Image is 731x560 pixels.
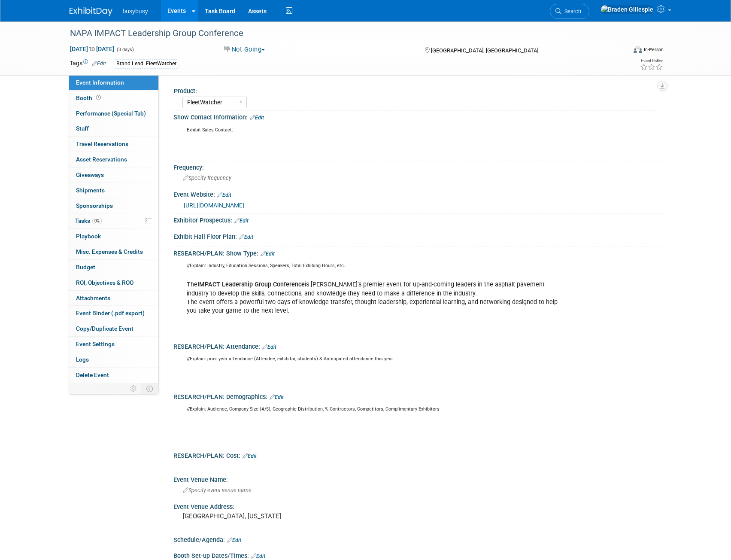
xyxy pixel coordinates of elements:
span: Budget [76,264,95,271]
div: NAPA IMPACT Leadership Group Conference [67,26,613,41]
a: Sponsorships [69,198,158,213]
div: Frequency: [173,161,662,172]
a: Giveaways [69,167,158,183]
a: ROI, Objectives & ROO [69,275,158,290]
a: Travel Reservations [69,137,158,152]
span: Specify event venue name [183,487,252,493]
span: Specify frequency [183,175,231,181]
div: Show Contact Information: [173,111,662,122]
div: Event Format [576,45,664,58]
sup: //Explain: Audience, Company Size (#/$), Geographic Distribution, % Contractors, Competitors, Com... [187,406,440,412]
a: Event Binder (.pdf export) [69,306,158,321]
td: Toggle Event Tabs [141,383,158,394]
a: Edit [92,61,106,67]
a: Performance (Special Tab) [69,106,158,121]
td: Tags [70,59,106,69]
a: Edit [217,192,231,198]
a: Copy/Duplicate Event [69,321,158,336]
u: Exhibit Sales Contact: [187,127,233,133]
span: Event Settings [76,341,115,347]
a: Edit [262,344,276,350]
div: RESEARCH/PLAN: Show Type: [173,247,662,258]
span: Delete Event [76,371,109,378]
a: Delete Event [69,368,158,383]
div: Product: [174,85,658,95]
a: Attachments [69,291,158,306]
span: Shipments [76,187,105,194]
span: Event Binder (.pdf export) [76,310,145,317]
a: Shipments [69,183,158,198]
span: busybusy [123,8,148,15]
span: Booth not reserved yet [94,94,103,101]
span: 0% [92,218,102,224]
div: Event Venue Address: [173,500,662,511]
div: Exhibitor Prospectus: [173,214,662,225]
a: Edit [261,251,275,257]
button: Not Going [221,45,268,54]
span: Travel Reservations [76,140,128,147]
sup: //Explain: Industry, Education Sessions, Speakers, Total Exhibing Hours, etc.. [187,263,346,268]
span: ROI, Objectives & ROO [76,279,133,286]
span: [DATE] [DATE] [70,45,115,53]
a: Event Information [69,75,158,90]
div: RESEARCH/PLAN: Attendance: [173,340,662,351]
div: Exhibit Hall Floor Plan: [173,230,662,241]
span: Asset Reservations [76,156,127,163]
span: Booth [76,94,103,101]
span: Misc. Expenses & Credits [76,248,143,255]
img: Format-Inperson.png [634,46,642,53]
sup: //Explain: prior year attendance (Attendee, exhibitor, students) & Anticipated attendance this year [187,356,393,362]
a: Misc. Expenses & Credits [69,244,158,259]
a: Edit [270,394,284,400]
a: Tasks0% [69,213,158,228]
pre: [GEOGRAPHIC_DATA], [US_STATE] [183,512,367,520]
span: Staff [76,125,89,132]
span: Logs [76,356,89,363]
td: Personalize Event Tab Strip [126,383,141,394]
span: Event Information [76,79,124,86]
a: Logs [69,352,158,367]
span: to [88,46,96,52]
div: In-Person [643,46,664,53]
div: Event Website: [173,188,662,199]
a: Edit [243,453,257,459]
a: Edit [239,234,253,240]
div: RESEARCH/PLAN: Demographics: [173,390,662,402]
img: ExhibitDay [70,7,112,16]
a: Edit [234,218,249,224]
span: Copy/Duplicate Event [76,325,133,332]
div: Event Venue Name: [173,473,662,484]
div: Event Rating [640,59,663,63]
a: Asset Reservations [69,152,158,167]
a: Edit [251,553,265,559]
img: Braden Gillespie [601,5,654,14]
span: Performance (Special Tab) [76,110,146,117]
a: Booth [69,91,158,106]
a: Edit [250,115,264,121]
span: Tasks [75,217,102,224]
a: [URL][DOMAIN_NAME] [184,202,244,209]
span: Sponsorships [76,202,113,209]
a: Budget [69,260,158,275]
div: Brand Lead: FleetWatcher [114,59,179,68]
span: (3 days) [116,47,134,52]
a: Search [550,4,589,19]
b: IMPACT Leadership Group Conference [197,281,305,288]
span: Giveaways [76,171,104,178]
div: The is [PERSON_NAME]’s premier event for up-and-coming leaders in the asphalt pavement industry t... [181,259,567,337]
div: Schedule/Agenda: [173,533,662,545]
a: Event Settings [69,337,158,352]
a: Playbook [69,229,158,244]
span: Search [561,8,581,15]
span: [GEOGRAPHIC_DATA], [GEOGRAPHIC_DATA] [431,47,538,54]
span: Attachments [76,295,110,301]
span: Playbook [76,233,101,240]
div: RESEARCH/PLAN: Cost: [173,449,662,460]
a: Edit [227,537,241,543]
a: Staff [69,121,158,136]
